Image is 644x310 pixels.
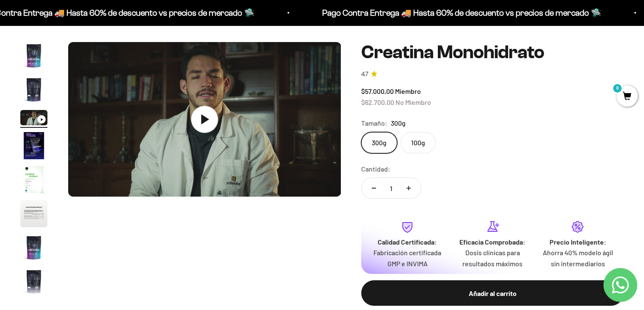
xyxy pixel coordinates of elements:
[20,166,47,193] img: Creatina Monohidrato
[20,42,47,69] img: Creatina Monohidrato
[20,200,47,227] img: Creatina Monohidrato
[457,247,528,269] p: Dosis clínicas para resultados máximos
[361,280,624,306] button: Añadir al carrito
[391,118,406,129] span: 300g
[361,98,394,106] span: $62.700,00
[396,178,421,198] button: Aumentar cantidad
[20,76,47,106] button: Ir al artículo 2
[20,268,47,298] button: Ir al artículo 8
[371,247,443,269] p: Fabricación certificada GMP e INVIMA
[20,132,47,159] img: Creatina Monohidrato
[378,288,607,299] div: Añadir al carrito
[361,118,387,129] legend: Tamaño:
[459,238,525,246] strong: Eficacia Comprobada:
[20,76,47,103] img: Creatina Monohidrato
[20,166,47,196] button: Ir al artículo 5
[361,163,390,175] label: Cantidad:
[362,178,386,198] button: Reducir cantidad
[361,70,624,79] a: 4.74.7 de 5.0 estrellas
[20,200,47,230] button: Ir al artículo 6
[395,98,431,106] span: No Miembro
[20,268,47,295] img: Creatina Monohidrato
[20,132,47,162] button: Ir al artículo 4
[20,110,47,128] button: Ir al artículo 3
[612,83,622,93] mark: 0
[542,247,614,269] p: Ahorra 40% modelo ágil sin intermediarios
[215,6,494,20] p: Pago Contra Entrega 🚚 Hasta 60% de descuento vs precios de mercado 🛸
[616,92,638,101] a: 0
[20,42,47,72] button: Ir al artículo 1
[361,70,368,79] span: 4.7
[361,87,394,95] span: $57.000,00
[395,87,421,95] span: Miembro
[20,234,47,264] button: Ir al artículo 7
[361,42,624,62] h1: Creatina Monohidrato
[20,234,47,261] img: Creatina Monohidrato
[378,238,437,246] strong: Calidad Certificada:
[549,238,606,246] strong: Precio Inteligente:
